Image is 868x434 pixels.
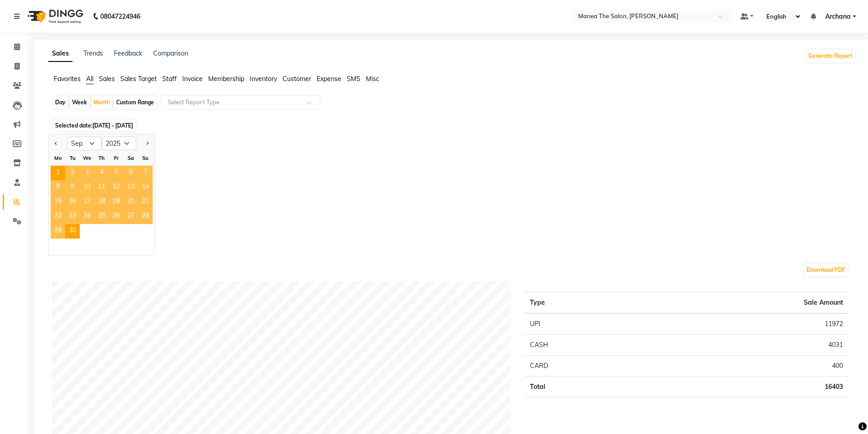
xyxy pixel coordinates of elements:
[94,180,109,195] div: Thursday, September 11, 2025
[123,195,138,209] span: 20
[80,180,94,195] span: 10
[806,50,855,62] button: Generate Report
[804,264,847,276] button: Download PDF
[250,75,277,83] span: Inventory
[162,75,177,83] span: Staff
[54,75,81,83] span: Favorites
[70,96,89,109] div: Week
[80,166,94,180] span: 3
[524,292,643,314] th: Type
[94,209,109,224] div: Thursday, September 25, 2025
[366,75,379,83] span: Misc
[80,151,94,165] div: We
[65,180,80,195] span: 9
[524,356,643,377] td: CARD
[153,49,188,57] a: Comparison
[109,209,123,224] div: Friday, September 26, 2025
[123,209,138,224] div: Saturday, September 27, 2025
[86,75,93,83] span: All
[23,4,86,29] img: logo
[109,151,123,165] div: Fr
[80,195,94,209] span: 17
[524,377,643,398] td: Total
[123,180,138,195] div: Saturday, September 13, 2025
[109,209,123,224] span: 26
[138,209,153,224] span: 28
[317,75,341,83] span: Expense
[644,335,848,356] td: 4031
[138,180,153,195] div: Sunday, September 14, 2025
[51,180,65,195] span: 8
[94,180,109,195] span: 11
[524,313,643,335] td: UPI
[825,12,851,21] span: Archana
[80,195,94,209] div: Wednesday, September 17, 2025
[109,166,123,180] div: Friday, September 5, 2025
[102,137,136,150] select: Select year
[51,166,65,180] div: Monday, September 1, 2025
[138,166,153,180] div: Sunday, September 7, 2025
[51,224,65,239] div: Monday, September 29, 2025
[123,209,138,224] span: 27
[138,151,153,165] div: Su
[53,120,135,131] span: Selected date:
[644,313,848,335] td: 11972
[109,180,123,195] div: Friday, September 12, 2025
[80,180,94,195] div: Wednesday, September 10, 2025
[51,151,65,165] div: Mo
[65,195,80,209] span: 16
[94,166,109,180] div: Thursday, September 4, 2025
[123,180,138,195] span: 13
[65,224,80,239] div: Tuesday, September 30, 2025
[65,166,80,180] span: 2
[51,209,65,224] div: Monday, September 22, 2025
[53,96,68,109] div: Day
[109,180,123,195] span: 12
[644,377,848,398] td: 16403
[65,151,80,165] div: Tu
[109,195,123,209] span: 19
[94,166,109,180] span: 4
[65,209,80,224] span: 23
[123,151,138,165] div: Sa
[80,209,94,224] div: Wednesday, September 24, 2025
[644,292,848,314] th: Sale Amount
[99,75,115,83] span: Sales
[51,195,65,209] span: 15
[94,195,109,209] div: Thursday, September 18, 2025
[80,166,94,180] div: Wednesday, September 3, 2025
[94,195,109,209] span: 18
[67,137,102,150] select: Select month
[83,49,103,57] a: Trends
[65,224,80,239] span: 30
[644,356,848,377] td: 400
[138,195,153,209] div: Sunday, September 21, 2025
[51,195,65,209] div: Monday, September 15, 2025
[138,166,153,180] span: 7
[94,151,109,165] div: Th
[109,195,123,209] div: Friday, September 19, 2025
[48,46,72,62] a: Sales
[123,195,138,209] div: Saturday, September 20, 2025
[91,96,112,109] div: Month
[120,75,157,83] span: Sales Target
[65,195,80,209] div: Tuesday, September 16, 2025
[80,209,94,224] span: 24
[138,195,153,209] span: 21
[109,166,123,180] span: 5
[208,75,244,83] span: Membership
[144,136,151,151] button: Next month
[182,75,203,83] span: Invoice
[114,96,156,109] div: Custom Range
[51,224,65,239] span: 29
[282,75,311,83] span: Customer
[94,209,109,224] span: 25
[524,335,643,356] td: CASH
[51,180,65,195] div: Monday, September 8, 2025
[52,136,60,151] button: Previous month
[65,166,80,180] div: Tuesday, September 2, 2025
[65,180,80,195] div: Tuesday, September 9, 2025
[123,166,138,180] div: Saturday, September 6, 2025
[51,166,65,180] span: 1
[123,166,138,180] span: 6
